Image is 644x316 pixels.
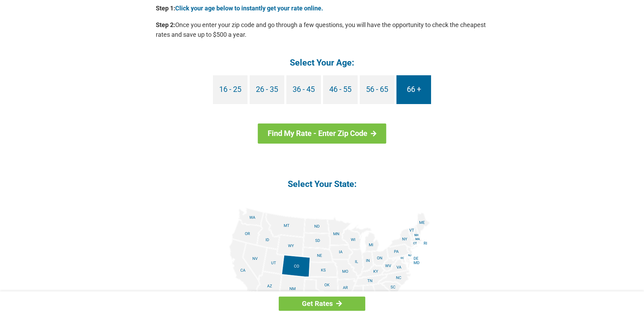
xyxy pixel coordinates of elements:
a: Get Rates [279,297,365,311]
h4: Select Your State: [156,178,488,190]
h4: Select Your Age: [156,57,488,68]
a: 36 - 45 [286,75,321,104]
a: Find My Rate - Enter Zip Code [258,123,386,144]
a: 16 - 25 [213,75,248,104]
b: Step 1: [156,5,175,12]
a: 26 - 35 [250,75,284,104]
a: 56 - 65 [360,75,394,104]
b: Step 2: [156,21,175,28]
a: 66 + [396,75,431,104]
a: Click your age below to instantly get your rate online. [175,5,323,12]
a: 46 - 55 [323,75,358,104]
p: Once you enter your zip code and go through a few questions, you will have the opportunity to che... [156,20,488,40]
